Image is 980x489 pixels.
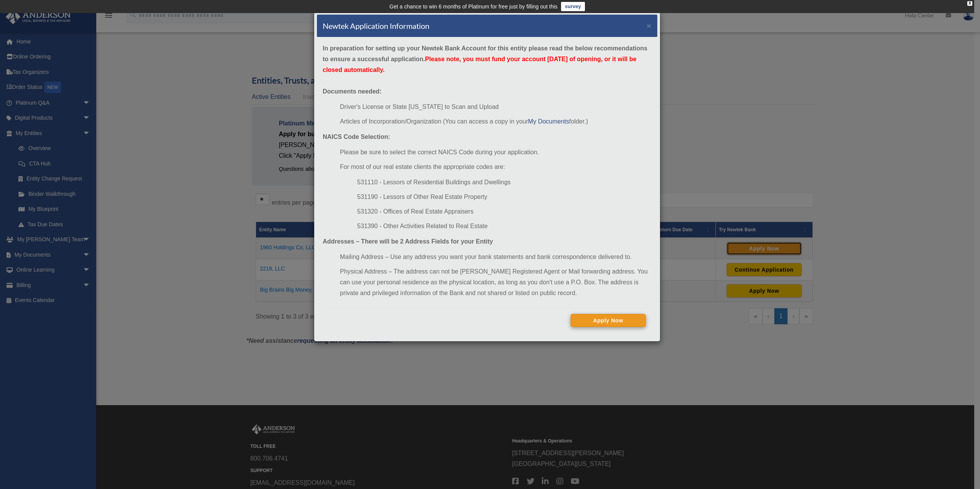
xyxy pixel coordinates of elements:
li: 531390 - Other Activities Related to Real Estate [357,221,652,232]
a: My Documents [528,118,569,125]
h4: Newtek Application Information [323,20,429,31]
button: × [647,22,652,30]
div: close [967,1,972,6]
strong: Addresses – There will be 2 Address Fields for your Entity [323,238,493,245]
li: Articles of Incorporation/Organization (You can access a copy in your folder.) [340,116,652,127]
li: For most of our real estate clients the appropriate codes are: [340,162,652,172]
button: Apply Now [571,314,646,327]
strong: Documents needed: [323,88,382,95]
li: Physical Address – The address can not be [PERSON_NAME] Registered Agent or Mail forwarding addre... [340,266,652,299]
li: Driver's License or State [US_STATE] to Scan and Upload [340,102,652,112]
li: 531190 - Lessors of Other Real Estate Property [357,192,652,202]
a: survey [561,2,585,11]
li: 531320 - Offices of Real Estate Appraisers [357,206,652,217]
li: Please be sure to select the correct NAICS Code during your application. [340,147,652,158]
li: Mailing Address – Use any address you want your bank statements and bank correspondence delivered... [340,252,652,262]
strong: In preparation for setting up your Newtek Bank Account for this entity please read the below reco... [323,45,647,73]
li: 531110 - Lessors of Residential Buildings and Dwellings [357,177,652,188]
div: Get a chance to win 6 months of Platinum for free just by filling out this [389,2,558,11]
strong: NAICS Code Selection: [323,134,390,140]
span: Please note, you must fund your account [DATE] of opening, or it will be closed automatically. [323,56,637,73]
